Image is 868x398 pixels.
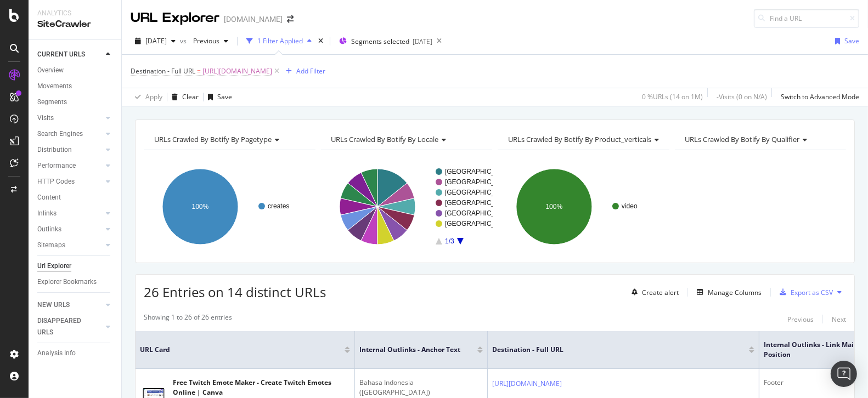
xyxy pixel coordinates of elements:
[831,361,857,387] div: Open Intercom Messenger
[257,36,303,46] div: 1 Filter Applied
[321,159,493,254] svg: A chart.
[445,199,514,207] text: [GEOGRAPHIC_DATA]
[152,130,306,148] h4: URLs Crawled By Botify By pagetype
[37,96,67,108] div: Segments
[37,18,112,31] div: SiteCrawler
[131,66,195,76] span: Destination - Full URL
[192,203,209,211] text: 100%
[182,92,199,101] div: Clear
[37,260,71,272] div: Url Explorer
[37,192,61,203] div: Content
[145,92,162,101] div: Apply
[37,49,103,60] a: CURRENT URLS
[37,224,103,235] a: Outlinks
[546,203,563,211] text: 100%
[37,128,83,140] div: Search Engines
[506,130,668,148] h4: URLs Crawled By Botify By product_verticals
[37,128,103,140] a: Search Engines
[131,9,219,27] div: URL Explorer
[37,315,93,338] div: DISAPPEARED URLS
[37,96,114,108] a: Segments
[37,176,75,187] div: HTTP Codes
[37,81,114,92] a: Movements
[781,92,859,101] div: Switch to Advanced Mode
[144,283,326,301] span: 26 Entries on 14 distinct URLs
[167,88,199,106] button: Clear
[622,202,638,210] text: video
[189,32,233,50] button: Previous
[189,36,219,46] span: Previous
[717,92,767,101] div: - Visits ( 0 on N/A )
[37,112,54,124] div: Visits
[131,32,180,50] button: [DATE]
[144,159,315,254] svg: A chart.
[316,36,325,47] div: times
[37,240,103,251] a: Sitemaps
[204,88,232,106] button: Save
[492,345,732,355] span: Destination - Full URL
[268,202,289,210] text: creates
[281,65,325,78] button: Add Filter
[37,276,114,288] a: Explorer Bookmarks
[329,130,483,148] h4: URLs Crawled By Botify By locale
[224,14,283,25] div: [DOMAIN_NAME]
[359,378,483,397] div: Bahasa Indonesia ([GEOGRAPHIC_DATA])
[37,240,65,251] div: Sitemaps
[37,144,72,156] div: Distribution
[140,345,342,355] span: URL Card
[445,209,514,217] text: [GEOGRAPHIC_DATA]
[37,144,103,156] a: Distribution
[445,189,514,196] text: [GEOGRAPHIC_DATA]
[37,81,72,92] div: Movements
[331,134,439,144] span: URLs Crawled By Botify By locale
[37,112,103,124] a: Visits
[180,36,189,46] span: vs
[37,299,70,311] div: NEW URLS
[37,208,103,219] a: Inlinks
[683,130,837,148] h4: URLs Crawled By Botify By qualifier
[831,32,859,50] button: Save
[832,315,846,324] div: Next
[37,276,97,288] div: Explorer Bookmarks
[37,208,57,219] div: Inlinks
[37,9,112,18] div: Analytics
[37,348,114,359] a: Analysis Info
[37,176,103,187] a: HTTP Codes
[37,348,76,359] div: Analysis Info
[37,65,114,76] a: Overview
[37,192,114,203] a: Content
[685,134,800,144] span: URLs Crawled By Botify By qualifier
[791,288,833,297] div: Export as CSV
[131,88,162,106] button: Apply
[498,159,669,254] svg: A chart.
[37,315,103,338] a: DISAPPEARED URLS
[413,37,432,46] div: [DATE]
[445,178,514,186] text: [GEOGRAPHIC_DATA]
[775,283,833,301] button: Export as CSV
[642,92,703,101] div: 0 % URLs ( 14 on 1M )
[242,32,316,50] button: 1 Filter Applied
[145,36,167,46] span: 2025 Aug. 3rd
[708,288,762,297] div: Manage Columns
[154,134,272,144] span: URLs Crawled By Botify By pagetype
[351,37,409,46] span: Segments selected
[197,66,201,76] span: =
[37,160,76,172] div: Performance
[37,49,85,60] div: CURRENT URLS
[173,378,350,397] div: Free Twitch Emote Maker - Create Twitch Emotes Online | Canva
[445,168,514,175] text: [GEOGRAPHIC_DATA]
[144,312,232,326] div: Showing 1 to 26 of 26 entries
[754,9,859,28] input: Find a URL
[832,312,846,326] button: Next
[37,260,114,272] a: Url Explorer
[37,65,64,76] div: Overview
[787,312,814,326] button: Previous
[287,15,294,23] div: arrow-right-arrow-left
[492,378,562,389] a: [URL][DOMAIN_NAME]
[445,237,454,245] text: 1/3
[642,288,679,297] div: Create alert
[508,134,651,144] span: URLs Crawled By Botify By product_verticals
[37,160,103,172] a: Performance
